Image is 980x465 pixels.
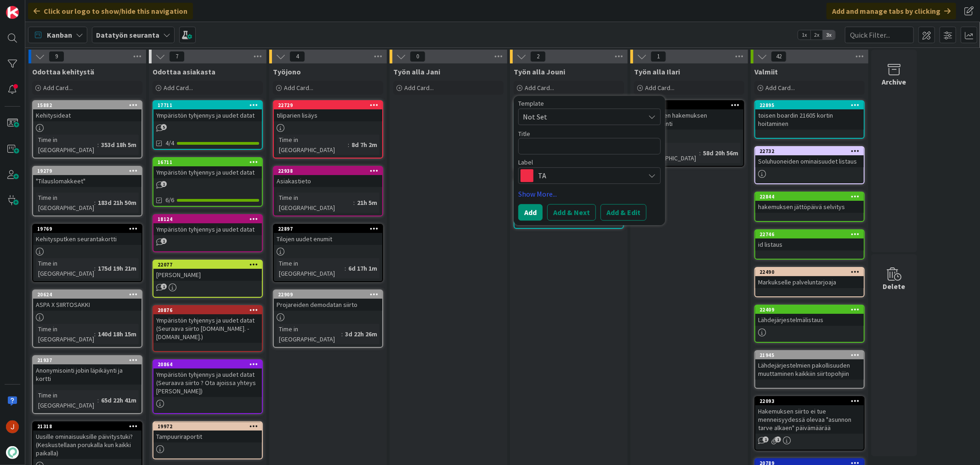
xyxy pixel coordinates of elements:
div: Tampuuriraportit [153,431,262,442]
div: 18124Ympäristön tyhjennys ja uudet datat [153,215,262,235]
div: 19279 [33,167,142,175]
div: 22490Markukselle palveluntarjoaja [755,268,864,288]
span: Työn alla Ilari [634,67,680,76]
div: hakemuksen jättöpäivä selvitys [755,201,864,213]
div: 19769 [37,226,142,232]
div: Dynaamisen hakemuksen konfigurointi [635,109,743,130]
span: 1 [775,437,781,442]
span: Not Set [523,111,638,123]
div: 22490 [755,268,864,276]
div: 22895 [755,101,864,109]
a: 15882KehitysideatTime in [GEOGRAPHIC_DATA]:353d 18h 5m [32,100,142,159]
a: 22895toisen boardin 21605 kortin hoitaminen [754,100,865,139]
div: 21937Anonymisointi jobin läpikäynti ja kortti [33,356,142,385]
div: Ympäristön tyhjennys ja uudet datat [153,223,262,235]
div: Ympäristön tyhjennys ja uudet datat (Seuraava siirto [DOMAIN_NAME]. - [DOMAIN_NAME].) [153,314,262,343]
span: TA [538,169,640,182]
div: 22746 [759,231,864,238]
span: 7 [169,51,185,62]
div: 183d 21h 50m [96,198,139,208]
img: avatar [6,446,19,459]
div: 18124 [158,216,262,222]
div: 21937 [37,357,142,363]
span: 1x [798,30,810,40]
a: 19972Tampuuriraportit [153,421,263,459]
span: 1 [161,181,167,187]
div: 20624 [33,290,142,299]
span: 4 [289,51,305,62]
div: 22077 [153,261,262,269]
div: 22909Projareiden demodatan siirto [274,290,382,311]
div: 21937 [33,356,142,364]
button: Add & Edit [600,204,646,221]
span: Add Card... [43,84,73,92]
div: 22732Soluhuoneiden ominaisuudet listaus [755,147,864,167]
a: 19769Kehitysputken seurantakorttiTime in [GEOGRAPHIC_DATA]:175d 19h 21m [32,224,142,282]
span: Template [518,100,544,107]
div: 19972Tampuuriraportit [153,422,262,442]
div: 22897 [274,225,382,233]
div: 8d 7h 2m [349,140,380,150]
div: Kehitysputken seurantakortti [33,233,142,245]
div: 21862 [639,102,743,108]
span: 1 [161,238,167,244]
div: 22729tiliparien lisäys [274,101,382,121]
div: Projareiden demodatan siirto [274,299,382,311]
div: Time in [GEOGRAPHIC_DATA] [638,143,699,163]
div: 19279 [37,168,142,174]
div: Ympäristön tyhjennys ja uudet datat [153,109,262,121]
a: 17711Ympäristön tyhjennys ja uudet datat4/4 [153,100,263,150]
div: 21h 5m [355,198,380,208]
div: 58d 20h 56m [701,148,741,158]
b: Datatyön seuranta [96,30,159,40]
div: 15882 [33,101,142,109]
div: 22077 [158,261,262,268]
span: Odottaa kehitystä [32,67,94,76]
span: Add Card... [404,84,434,92]
span: Työn alla Jouni [514,67,565,76]
span: 1 [651,51,666,62]
a: 20876Ympäristön tyhjennys ja uudet datat (Seuraava siirto [DOMAIN_NAME]. - [DOMAIN_NAME].) [153,305,263,352]
span: Työjono [273,67,301,76]
a: 22732Soluhuoneiden ominaisuudet listaus [754,146,865,184]
div: 21862Dynaamisen hakemuksen konfigurointi [635,101,743,130]
div: 21945 [755,351,864,359]
div: Time in [GEOGRAPHIC_DATA] [277,324,341,344]
div: Click our logo to show/hide this navigation [28,3,193,19]
div: 22897Tilojen uudet enumit [274,225,382,245]
div: id listaus [755,238,864,250]
img: JM [6,420,19,433]
div: 22746 [755,230,864,238]
div: 175d 19h 21m [96,263,139,273]
a: 22938AsiakastietoTime in [GEOGRAPHIC_DATA]:21h 5m [273,166,383,216]
div: Tilojen uudet enumit [274,233,382,245]
span: 9 [49,51,64,62]
div: 18124 [153,215,262,223]
span: : [341,329,343,339]
div: Ympäristön tyhjennys ja uudet datat (Seuraava siirto ? Ota ajoissa yhteys [PERSON_NAME]) [153,369,262,397]
a: 21937Anonymisointi jobin läpikäynti ja korttiTime in [GEOGRAPHIC_DATA]:65d 22h 41m [32,355,142,414]
div: Time in [GEOGRAPHIC_DATA] [277,258,345,278]
div: Asiakastieto [274,175,382,187]
span: Add Card... [645,84,674,92]
div: 140d 18h 15m [96,329,139,339]
span: 1 [763,437,769,442]
a: 22409Lähdejärjestelmälistaus [754,305,865,343]
div: 22729 [274,101,382,109]
div: 22077[PERSON_NAME] [153,261,262,281]
span: : [353,198,355,208]
div: Time in [GEOGRAPHIC_DATA] [36,135,97,155]
div: [PERSON_NAME] [153,269,262,281]
span: Add Card... [164,84,193,92]
div: Markukselle palveluntarjoaja [755,276,864,288]
div: 15882 [37,102,142,108]
div: Soluhuoneiden ominaisuudet listaus [755,155,864,167]
span: Valmiit [754,67,778,76]
div: 19769Kehitysputken seurantakortti [33,225,142,245]
span: 1 [161,284,167,289]
span: 42 [771,51,787,62]
div: 16711 [153,158,262,166]
div: 22746id listaus [755,230,864,250]
div: Time in [GEOGRAPHIC_DATA] [277,193,353,213]
div: 22409 [759,306,864,313]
